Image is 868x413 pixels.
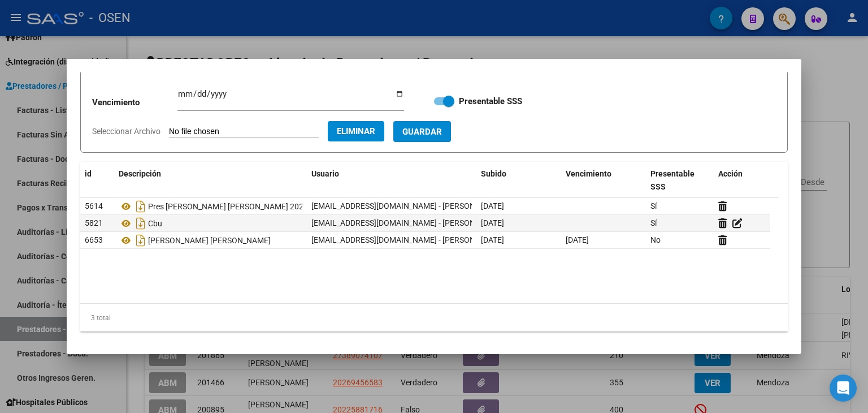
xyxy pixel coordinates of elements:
[561,162,646,199] datatable-header-cell: Vencimiento
[148,219,162,228] span: Cbu
[148,202,308,211] span: Pres [PERSON_NAME] [PERSON_NAME] 2024
[402,127,442,137] span: Guardar
[650,235,661,244] span: No
[650,218,657,227] span: Sí
[80,304,788,332] div: 3 total
[133,231,148,249] i: Descargar documento
[714,162,770,199] datatable-header-cell: Acción
[566,169,611,178] span: Vencimiento
[92,127,160,136] span: Seleccionar Archivo
[311,169,339,178] span: Usuario
[393,121,451,142] button: Guardar
[311,218,503,227] span: [EMAIL_ADDRESS][DOMAIN_NAME] - [PERSON_NAME]
[481,169,506,178] span: Subido
[311,201,503,210] span: [EMAIL_ADDRESS][DOMAIN_NAME] - [PERSON_NAME]
[481,201,504,210] span: [DATE]
[718,169,743,178] span: Acción
[114,162,307,199] datatable-header-cell: Descripción
[85,201,103,210] span: 5614
[328,121,384,141] button: Eliminar
[80,162,114,199] datatable-header-cell: id
[311,235,503,244] span: [EMAIL_ADDRESS][DOMAIN_NAME] - [PERSON_NAME]
[566,235,589,244] span: [DATE]
[481,218,504,227] span: [DATE]
[830,375,857,402] div: Open Intercom Messenger
[307,162,476,199] datatable-header-cell: Usuario
[650,169,695,191] span: Presentable SSS
[85,235,103,244] span: 6653
[476,162,561,199] datatable-header-cell: Subido
[337,126,375,136] span: Eliminar
[650,201,657,210] span: Sí
[92,96,177,109] p: Vencimiento
[459,96,522,106] strong: Presentable SSS
[133,197,148,216] i: Descargar documento
[85,218,103,227] span: 5821
[646,162,714,199] datatable-header-cell: Presentable SSS
[148,236,271,245] span: [PERSON_NAME] [PERSON_NAME]
[85,169,92,178] span: id
[119,169,161,178] span: Descripción
[481,235,504,244] span: [DATE]
[133,214,148,233] i: Descargar documento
